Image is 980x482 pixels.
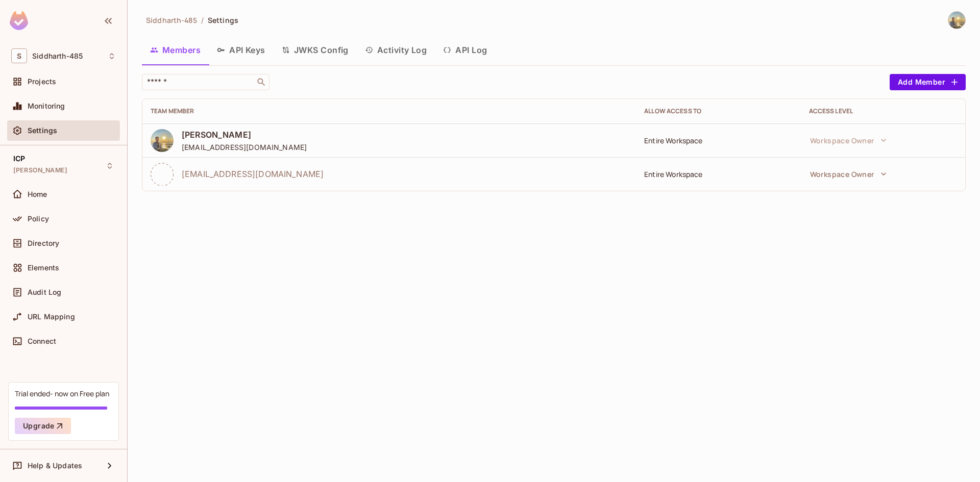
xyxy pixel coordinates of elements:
[209,37,274,63] button: API Keys
[28,190,47,198] span: Home
[28,462,82,470] span: Help & Updates
[11,48,27,63] span: S
[644,169,792,179] div: Entire Workspace
[142,37,209,63] button: Members
[182,142,307,152] span: [EMAIL_ADDRESS][DOMAIN_NAME]
[146,15,197,25] span: Siddharth-485
[28,102,65,110] span: Monitoring
[15,418,71,434] button: Upgrade
[201,15,204,25] li: /
[28,313,75,321] span: URL Mapping
[10,11,28,30] img: SReyMgAAAABJRU5ErkJggg==
[208,15,238,25] span: Settings
[809,107,957,115] div: Access Level
[13,155,25,163] span: ICP
[13,166,67,174] span: [PERSON_NAME]
[357,37,435,63] button: Activity Log
[28,126,57,135] span: Settings
[182,129,307,140] span: [PERSON_NAME]
[948,12,965,29] img: Siddharth Sharma
[890,74,966,90] button: Add Member
[28,264,59,272] span: Elements
[644,136,792,145] div: Entire Workspace
[32,52,83,60] span: Workspace: Siddharth-485
[28,78,56,86] span: Projects
[151,129,174,152] img: ACg8ocL5mD-_FHjyvoPKTdjG7crfxnQonj0osgJ81s8RIYSRyp1573jwSg=s96-c
[435,37,495,63] button: API Log
[805,164,892,184] button: Workspace Owner
[151,107,628,115] div: Team Member
[28,337,56,345] span: Connect
[28,288,61,296] span: Audit Log
[15,389,109,398] div: Trial ended- now on Free plan
[28,215,49,223] span: Policy
[274,37,357,63] button: JWKS Config
[28,239,59,247] span: Directory
[182,168,324,180] span: [EMAIL_ADDRESS][DOMAIN_NAME]
[644,107,792,115] div: Allow Access to
[805,130,892,150] button: Workspace Owner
